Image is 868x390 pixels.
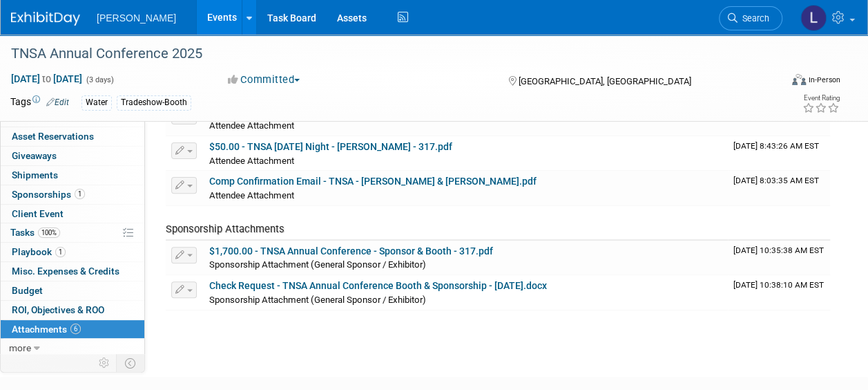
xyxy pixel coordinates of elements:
[1,166,144,185] a: Shipments
[733,245,824,255] span: Upload Timestamp
[720,72,840,93] div: Event Format
[85,75,114,84] span: (3 days)
[733,141,819,151] span: Upload Timestamp
[10,73,83,85] span: [DATE] [DATE]
[733,280,824,290] span: Upload Timestamp
[75,189,85,199] span: 1
[117,95,191,110] div: Tradeshow-Booth
[800,5,827,31] img: Lindsey Wolanczyk
[70,324,81,334] span: 6
[1,301,144,319] a: ROI, Objectives & ROO
[728,136,830,171] td: Upload Timestamp
[1,127,144,146] a: Asset Reservations
[1,223,144,242] a: Tasks100%
[1,185,144,204] a: Sponsorships1
[733,176,819,185] span: Upload Timestamp
[209,245,493,257] a: $1,700.00 - TNSA Annual Conference - Sponsor & Booth - 317.pdf
[728,171,830,205] td: Upload Timestamp
[209,259,426,270] span: Sponsorship Attachment (General Sponsor / Exhibitor)
[1,147,144,165] a: Giveaways
[1,339,144,357] a: more
[1,281,144,300] a: Budget
[12,131,94,142] span: Asset Reservations
[38,228,60,238] span: 100%
[55,247,66,257] span: 1
[728,275,830,310] td: Upload Timestamp
[737,13,769,24] span: Search
[728,241,830,275] td: Upload Timestamp
[81,95,112,110] div: Water
[46,98,69,107] a: Edit
[12,208,64,219] span: Client Event
[12,285,43,296] span: Budget
[808,75,840,85] div: In-Person
[12,150,57,161] span: Giveaways
[719,6,782,30] a: Search
[11,12,80,26] img: ExhibitDay
[10,227,60,238] span: Tasks
[12,169,58,180] span: Shipments
[792,74,806,85] img: Format-Inperson.png
[223,73,305,87] button: Committed
[40,73,53,84] span: to
[12,189,85,200] span: Sponsorships
[12,324,81,335] span: Attachments
[93,354,117,372] td: Personalize Event Tab Strip
[1,262,144,281] a: Misc. Expenses & Credits
[1,320,144,339] a: Attachments6
[1,243,144,261] a: Playbook1
[10,95,69,111] td: Tags
[209,176,537,187] a: Comp Confirmation Email - TNSA - [PERSON_NAME] & [PERSON_NAME].pdf
[6,41,769,66] div: TNSA Annual Conference 2025
[97,12,176,24] span: [PERSON_NAME]
[209,141,452,152] a: $50.00 - TNSA [DATE] Night - [PERSON_NAME] - 317.pdf
[1,205,144,223] a: Client Event
[209,295,426,305] span: Sponsorship Attachment (General Sponsor / Exhibitor)
[12,246,66,257] span: Playbook
[209,120,294,131] span: Attendee Attachment
[9,342,31,353] span: more
[12,266,119,277] span: Misc. Expenses & Credits
[209,190,294,201] span: Attendee Attachment
[12,304,104,315] span: ROI, Objectives & ROO
[802,95,840,102] div: Event Rating
[519,76,691,86] span: [GEOGRAPHIC_DATA], [GEOGRAPHIC_DATA]
[166,223,284,235] span: Sponsorship Attachments
[209,156,294,166] span: Attendee Attachment
[117,354,145,372] td: Toggle Event Tabs
[209,280,547,291] a: Check Request - TNSA Annual Conference Booth & Sponsorship - [DATE].docx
